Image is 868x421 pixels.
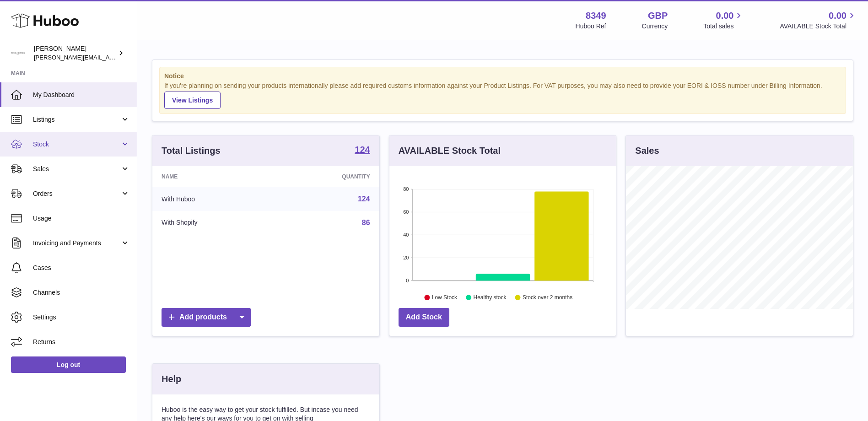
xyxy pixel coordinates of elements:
a: 0.00 Total sales [703,10,744,31]
span: Orders [33,189,120,198]
strong: Notice [164,72,841,81]
a: 86 [362,219,370,227]
strong: 124 [355,145,370,154]
span: 0.00 [716,10,734,22]
span: 0.00 [829,10,846,22]
span: Usage [33,214,130,223]
span: [PERSON_NAME][EMAIL_ADDRESS][DOMAIN_NAME] [34,54,183,61]
span: Total sales [703,22,744,31]
th: Quantity [275,166,379,187]
a: 124 [358,195,370,203]
div: [PERSON_NAME] [34,44,116,62]
a: Add products [162,308,251,327]
text: 60 [403,209,409,215]
span: Returns [33,338,130,346]
span: My Dashboard [33,91,130,99]
text: 0 [406,278,409,283]
text: 80 [403,186,409,192]
a: 0.00 AVAILABLE Stock Total [780,10,857,31]
td: With Shopify [152,211,275,235]
span: Sales [33,165,120,173]
h3: Sales [635,145,659,157]
span: Channels [33,288,130,297]
strong: 8349 [586,10,606,22]
span: Stock [33,140,120,149]
span: Settings [33,313,130,322]
text: 20 [403,255,409,260]
a: 124 [355,145,370,156]
span: AVAILABLE Stock Total [780,22,857,31]
text: Low Stock [432,294,458,301]
div: If you're planning on sending your products internationally please add required customs informati... [164,81,841,109]
h3: Total Listings [162,145,221,157]
td: With Huboo [152,187,275,211]
a: View Listings [164,92,221,109]
span: Listings [33,115,120,124]
a: Log out [11,356,126,373]
div: Huboo Ref [576,22,606,31]
h3: AVAILABLE Stock Total [399,145,501,157]
a: Add Stock [399,308,449,327]
strong: GBP [648,10,668,22]
text: Healthy stock [473,294,507,301]
span: Invoicing and Payments [33,239,120,248]
text: 40 [403,232,409,237]
img: katy.taghizadeh@michelgermain.com [11,46,25,60]
h3: Help [162,373,181,385]
th: Name [152,166,275,187]
text: Stock over 2 months [523,294,572,301]
div: Currency [642,22,668,31]
span: Cases [33,264,130,272]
